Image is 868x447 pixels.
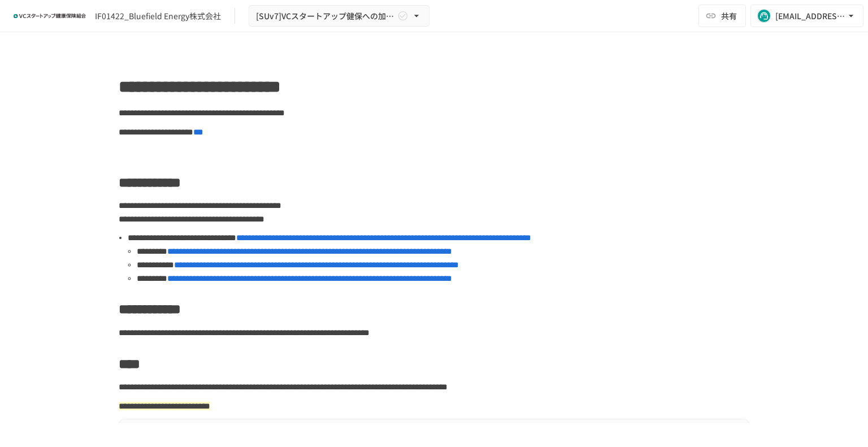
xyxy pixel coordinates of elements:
span: [SUv7]VCスタートアップ健保への加入申請手続き [256,9,395,23]
div: IF01422_Bluefield Energy株式会社 [95,10,221,22]
button: 共有 [698,5,746,27]
img: ZDfHsVrhrXUoWEWGWYf8C4Fv4dEjYTEDCNvmL73B7ox [14,7,86,25]
div: [EMAIL_ADDRESS][DOMAIN_NAME] [775,9,845,23]
button: [SUv7]VCスタートアップ健保への加入申請手続き [249,5,429,27]
button: [EMAIL_ADDRESS][DOMAIN_NAME] [750,5,863,27]
span: 共有 [721,10,737,22]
